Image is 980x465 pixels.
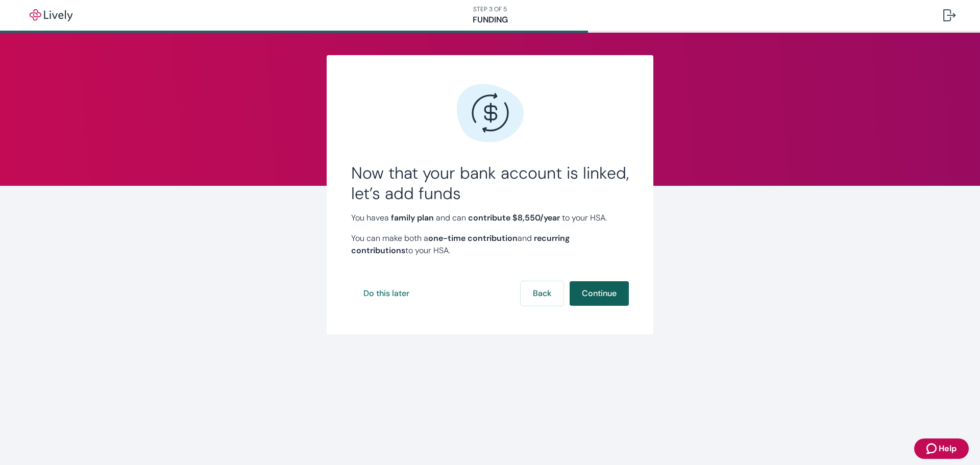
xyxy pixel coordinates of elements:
strong: family plan [391,212,434,223]
p: You have a and can to your HSA. [351,212,629,224]
strong: one-time contribution [428,233,518,243]
button: Continue [570,281,629,306]
strong: contribute $8,550 /year [468,212,560,223]
button: Zendesk support iconHelp [914,438,969,459]
h2: Now that your bank account is linked, let’s add funds [351,163,629,204]
svg: Zendesk support icon [926,443,939,455]
strong: recurring contributions [351,233,570,256]
button: Do this later [351,281,422,306]
span: Help [939,443,957,455]
img: Lively [22,9,80,21]
button: Log out [935,3,964,28]
button: Back [521,281,563,306]
p: You can make both a and to your HSA. [351,232,629,257]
